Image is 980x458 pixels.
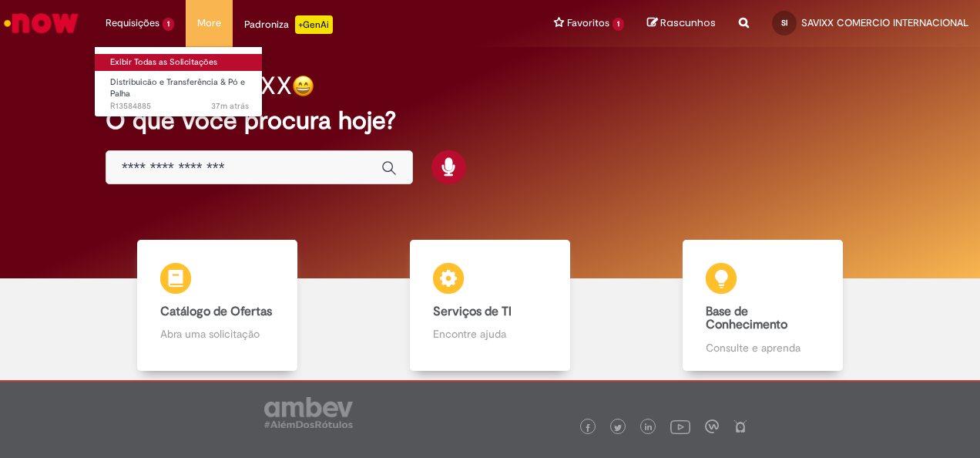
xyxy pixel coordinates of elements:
p: Abra uma solicitação [160,326,274,342]
span: 37m atrás [211,100,249,112]
img: logo_footer_ambev_rotulo_gray.png [264,397,353,428]
a: Serviços de TI Encontre ajuda [354,240,626,371]
img: logo_footer_twitter.png [614,424,622,432]
p: Encontre ajuda [433,326,547,342]
img: logo_footer_linkedin.png [645,423,653,433]
p: Consulte e aprenda [706,340,820,355]
span: 1 [612,18,624,31]
b: Base de Conhecimento [706,304,787,333]
a: Rascunhos [647,16,716,31]
img: logo_footer_workplace.png [705,419,719,433]
a: Aberto R13584885 : Distribuicão e Transferência & Pó e Palha [95,74,264,107]
a: Catálogo de Ofertas Abra uma solicitação [81,240,354,371]
p: +GenAi [295,15,333,34]
img: logo_footer_facebook.png [584,424,592,432]
span: SAVIXX COMERCIO INTERNACIONAL [801,16,968,29]
b: Serviços de TI [433,304,512,319]
div: Padroniza [244,15,333,34]
span: Requisições [106,15,159,31]
span: Favoritos [567,15,609,31]
time: 01/10/2025 10:22:06 [211,100,249,112]
a: Base de Conhecimento Consulte e aprenda [626,240,899,371]
span: Distribuicão e Transferência & Pó e Palha [110,76,245,100]
img: happy-face.png [292,75,314,97]
img: ServiceNow [2,8,81,39]
img: logo_footer_naosei.png [733,419,747,433]
a: Exibir Todas as Solicitações [95,54,264,71]
span: Rascunhos [660,15,716,30]
h2: O que você procura hoje? [106,107,874,134]
b: Catálogo de Ofertas [160,304,272,319]
span: More [197,15,221,31]
span: R13584885 [110,100,249,113]
img: logo_footer_youtube.png [670,416,690,436]
ul: Requisições [94,46,263,117]
span: SI [781,18,787,28]
span: 1 [163,18,174,31]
